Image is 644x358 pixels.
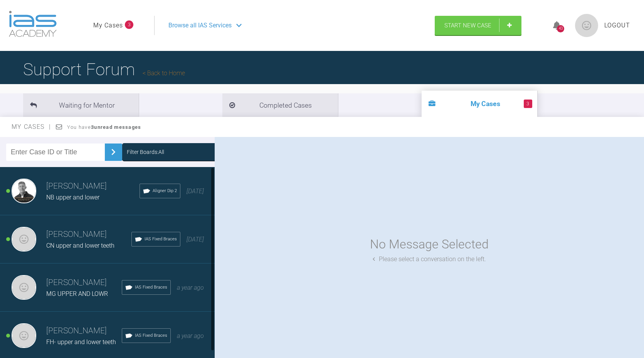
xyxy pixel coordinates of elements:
[46,194,99,201] span: NB upper and lower
[575,14,598,37] img: profile.png
[444,22,491,29] span: Start New Case
[222,93,338,117] li: Completed Cases
[153,187,177,194] span: Aligner Dip 2
[557,25,564,32] div: 43
[373,254,486,264] div: Please select a conversation on the left.
[370,235,489,254] div: No Message Selected
[46,290,108,297] span: MG UPPER AND LOWR
[12,275,36,300] img: Ali Hadi
[524,100,532,108] span: 3
[107,146,119,158] img: chevronRight.28bd32b0.svg
[177,284,204,291] span: a year ago
[93,20,123,30] a: My Cases
[12,123,51,130] span: My Cases
[23,93,139,117] li: Waiting for Mentor
[177,332,204,339] span: a year ago
[46,228,131,241] h3: [PERSON_NAME]
[67,124,141,130] span: You have
[12,227,36,252] img: Ali Hadi
[46,338,116,346] span: FH- upper and lower teeth
[91,124,141,130] strong: 3 unread messages
[46,324,122,338] h3: [PERSON_NAME]
[604,20,630,30] a: Logout
[435,16,521,35] a: Start New Case
[23,56,185,83] h1: Support Forum
[168,20,232,30] span: Browse all IAS Services
[6,144,105,161] input: Enter Case ID or Title
[422,91,537,117] li: My Cases
[143,69,185,77] a: Back to Home
[46,242,114,249] span: CN upper and lower teeth
[46,180,140,193] h3: [PERSON_NAME]
[9,11,57,37] img: logo-light.3e3ef733.png
[125,20,133,29] span: 3
[12,179,36,203] img: Josh Rowley
[46,276,122,289] h3: [PERSON_NAME]
[127,148,164,156] div: Filter Boards: All
[135,284,167,291] span: IAS Fixed Braces
[135,332,167,339] span: IAS Fixed Braces
[12,323,36,348] img: Ali Hadi
[187,236,204,243] span: [DATE]
[145,236,177,243] span: IAS Fixed Braces
[187,187,204,195] span: [DATE]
